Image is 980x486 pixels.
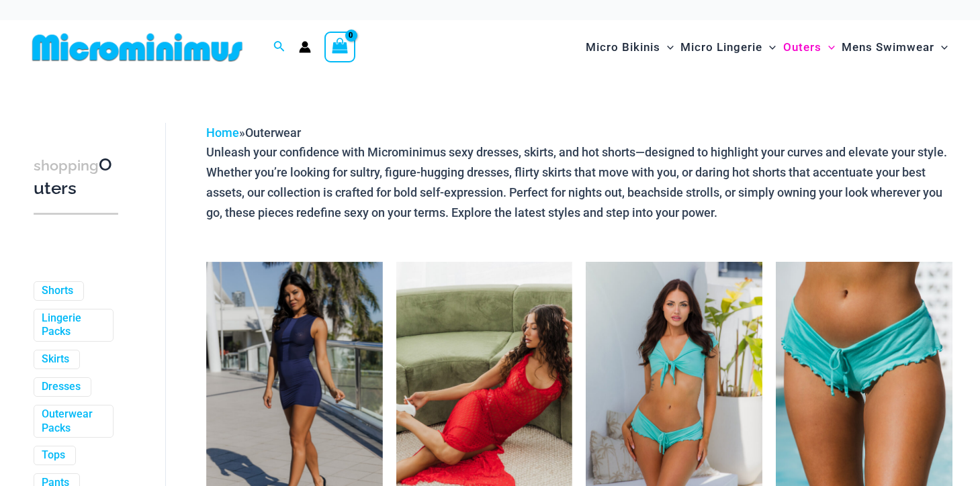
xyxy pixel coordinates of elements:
[245,126,301,140] span: Outerwear
[324,32,355,62] a: View Shopping Cart, empty
[42,284,73,298] a: Shorts
[42,407,103,436] a: Outerwear Packs
[934,30,948,64] span: Menu Toggle
[580,25,953,70] nav: Site Navigation
[42,311,103,340] a: Lingerie Packs
[780,27,838,68] a: OutersMenu ToggleMenu Toggle
[660,30,674,64] span: Menu Toggle
[677,27,779,68] a: Micro LingerieMenu ToggleMenu Toggle
[842,30,934,64] span: Mens Swimwear
[206,142,952,222] p: Unleash your confidence with Microminimus sexy dresses, skirts, and hot shorts—designed to highli...
[299,41,311,53] a: Account icon link
[783,30,821,64] span: Outers
[273,39,285,56] a: Search icon link
[42,352,69,367] a: Skirts
[680,30,762,64] span: Micro Lingerie
[762,30,776,64] span: Menu Toggle
[206,126,301,140] span: »
[34,154,118,200] h3: Outers
[42,380,81,394] a: Dresses
[582,27,677,68] a: Micro BikinisMenu ToggleMenu Toggle
[27,32,248,62] img: MM SHOP LOGO FLAT
[838,27,951,68] a: Mens SwimwearMenu ToggleMenu Toggle
[34,157,99,174] span: shopping
[586,30,660,64] span: Micro Bikinis
[206,126,239,140] a: Home
[821,30,835,64] span: Menu Toggle
[42,448,65,463] a: Tops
